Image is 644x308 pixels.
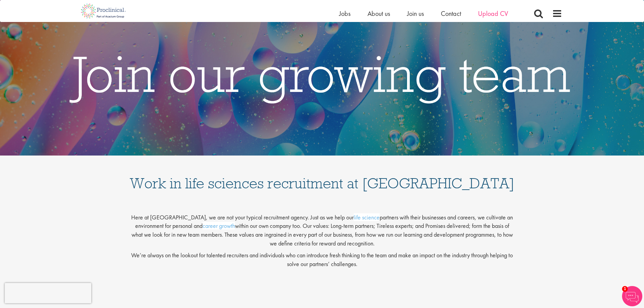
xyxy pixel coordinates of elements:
[441,9,461,18] a: Contact
[339,9,351,18] a: Jobs
[202,222,235,230] a: career growth
[129,251,515,268] p: We’re always on the lookout for talented recruiters and individuals who can introduce fresh think...
[622,286,628,292] span: 1
[5,283,91,303] iframe: reCAPTCHA
[622,286,642,306] img: Chatbot
[478,9,508,18] a: Upload CV
[129,208,515,248] p: Here at [GEOGRAPHIC_DATA], we are not your typical recruitment agency. Just as we help our partne...
[354,213,380,221] a: life science
[367,9,390,18] a: About us
[407,9,424,18] a: Join us
[129,162,515,191] h1: Work in life sciences recruitment at [GEOGRAPHIC_DATA]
